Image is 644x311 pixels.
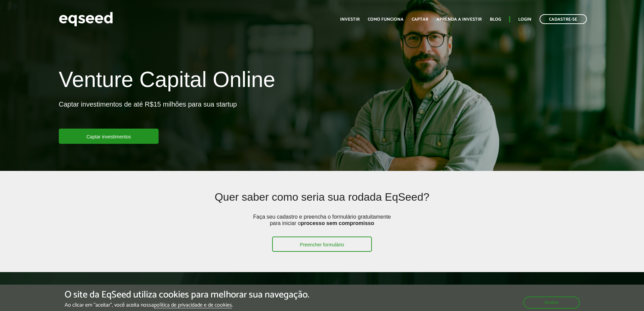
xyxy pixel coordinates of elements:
p: Captar investimentos de até R$15 milhões para sua startup [59,100,237,129]
h5: O site da EqSeed utiliza cookies para melhorar sua navegação. [65,290,309,300]
button: Aceitar [523,296,580,309]
a: Login [518,17,531,22]
a: Captar [412,17,428,22]
h1: Venture Capital Online [59,68,275,95]
a: Aprenda a investir [436,17,482,22]
a: política de privacidade e de cookies [154,303,232,308]
a: Captar investimentos [59,129,159,144]
img: EqSeed [59,10,113,28]
a: Preencher formulário [272,237,372,252]
strong: processo sem compromisso [301,220,374,226]
a: Blog [490,17,501,22]
a: Como funciona [368,17,404,22]
a: Cadastre-se [540,14,587,24]
p: Faça seu cadastro e preencha o formulário gratuitamente para iniciar o [251,214,393,237]
h2: Quer saber como seria sua rodada EqSeed? [112,191,531,213]
p: Ao clicar em "aceitar", você aceita nossa . [65,302,309,308]
a: Investir [340,17,360,22]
